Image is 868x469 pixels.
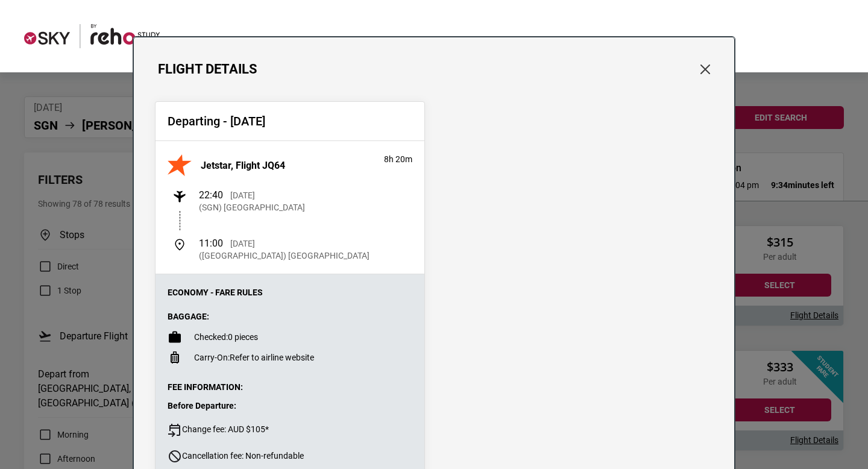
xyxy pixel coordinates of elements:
p: 0 pieces [194,331,258,343]
button: Close [697,61,713,77]
h3: Jetstar, Flight JQ64 [201,160,285,171]
span: Cancellation fee: Non-refundable [168,449,304,464]
span: Carry-On: [194,353,230,362]
p: (SGN) [GEOGRAPHIC_DATA] [199,201,305,213]
p: [DATE] [230,238,255,250]
span: Checked: [194,332,228,342]
img: Jetstar [168,153,192,177]
span: Change fee: AUD $105* [168,423,269,437]
h2: Departing - [DATE] [168,114,412,128]
span: 22:40 [199,189,223,201]
p: Economy - Fare Rules [168,286,412,298]
p: 8h 20m [384,153,412,165]
strong: Baggage: [168,312,209,321]
p: Refer to airline website [194,351,314,364]
span: 11:00 [199,238,223,249]
p: ([GEOGRAPHIC_DATA]) [GEOGRAPHIC_DATA] [199,250,370,262]
p: [DATE] [230,189,255,201]
strong: Fee Information: [168,382,243,392]
strong: Before Departure: [168,401,236,411]
h1: Flight Details [158,61,257,77]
